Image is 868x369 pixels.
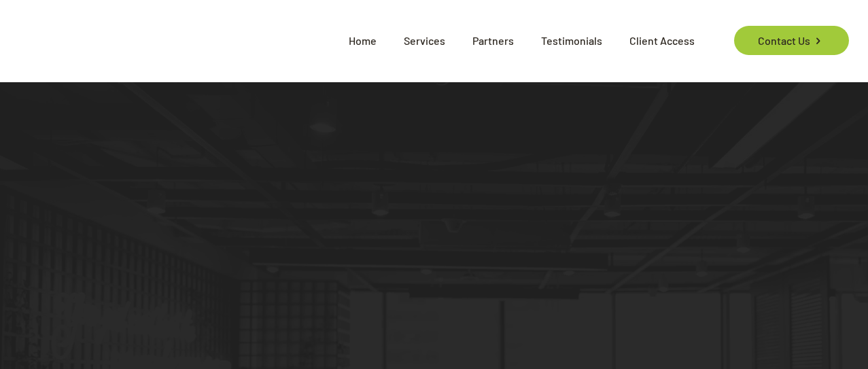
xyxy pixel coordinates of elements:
[390,20,459,61] span: Services
[527,20,616,61] span: Testimonials
[459,20,527,61] span: Partners
[734,26,849,55] a: Contact Us
[616,20,708,61] span: Client Access
[136,258,364,323] span: Solutions
[335,20,390,61] span: Home
[136,209,364,317] rs-layer: DEW IT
